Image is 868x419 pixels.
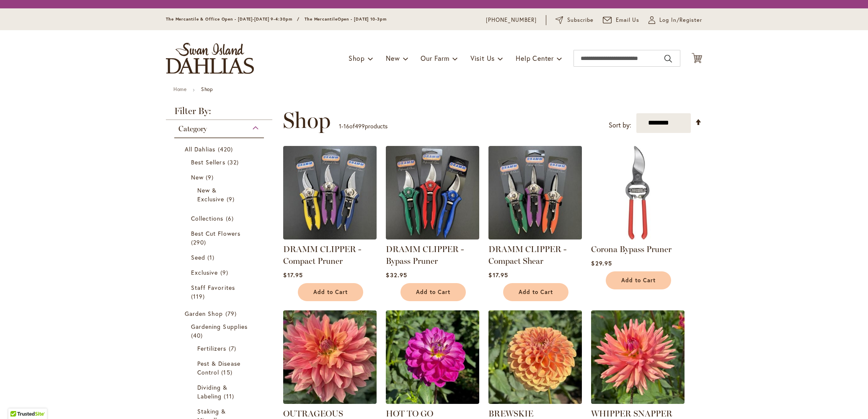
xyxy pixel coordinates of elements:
[283,244,361,266] a: DRAMM CLIPPER - Compact Pruner
[488,409,533,419] a: BREWSKIE
[220,268,230,277] span: 9
[224,392,236,401] span: 11
[173,86,186,92] a: Home
[166,16,338,22] span: The Mercantile & Office Open - [DATE]-[DATE] 9-4:30pm / The Mercantile
[555,16,594,24] a: Subscribe
[283,409,343,419] a: OUTRAGEOUS
[197,359,240,376] span: Pest & Disease Control
[191,229,249,247] a: Best Cut Flowers
[621,277,656,284] span: Add to Cart
[591,146,685,239] img: Corona Bypass Pruner
[470,54,495,62] span: Visit Us
[225,309,239,318] span: 79
[386,54,400,62] span: New
[191,214,249,223] a: Collections
[488,271,508,279] span: $17.95
[191,268,249,277] a: Exclusive
[227,195,237,203] span: 9
[197,186,224,203] span: New & Exclusive
[567,16,594,24] span: Subscribe
[488,244,566,266] a: DRAMM CLIPPER - Compact Shear
[609,117,631,133] label: Sort by:
[603,16,640,24] a: Email Us
[591,310,685,404] img: WHIPPER SNAPPER
[206,173,216,182] span: 9
[400,283,466,301] button: Add to Cart
[283,398,377,406] a: OUTRAGEOUS
[355,122,365,130] span: 499
[191,292,207,301] span: 119
[191,253,249,262] a: Seed
[218,145,235,154] span: 420
[591,409,672,419] a: WHIPPER SNAPPER
[207,253,217,262] span: 1
[283,233,377,241] a: DRAMM CLIPPER - Compact Pruner
[185,145,216,153] span: All Dahlias
[227,158,241,167] span: 32
[166,43,254,74] a: store logo
[283,310,377,404] img: OUTRAGEOUS
[191,229,240,237] span: Best Cut Flowers
[488,146,582,239] img: DRAMM CLIPPER - Compact Shear
[488,398,582,406] a: BREWSKIE
[503,283,568,301] button: Add to Cart
[191,331,205,340] span: 40
[197,383,228,400] span: Dividing & Labeling
[191,173,204,181] span: New
[191,238,208,247] span: 290
[191,322,249,340] a: Gardening Supplies
[349,54,365,62] span: Shop
[591,244,672,254] a: Corona Bypass Pruner
[283,146,377,239] img: DRAMM CLIPPER - Compact Pruner
[197,344,227,352] span: Fertilizers
[339,122,341,130] span: 1
[197,186,243,203] a: New &amp; Exclusive
[178,124,207,133] span: Category
[166,107,272,120] strong: Filter By:
[191,158,249,167] a: Best Sellers
[191,214,224,222] span: Collections
[185,145,256,154] a: All Dahlias
[338,16,387,22] span: Open - [DATE] 10-3pm
[191,323,248,331] span: Gardening Supplies
[648,16,702,24] a: Log In/Register
[386,409,433,419] a: HOT TO GO
[416,289,450,296] span: Add to Cart
[488,233,582,241] a: DRAMM CLIPPER - Compact Shear
[197,383,243,401] a: Dividing &amp; Labeling
[616,16,640,24] span: Email Us
[313,289,348,296] span: Add to Cart
[339,120,387,133] p: - of products
[386,310,479,404] img: HOT TO GO
[591,398,685,406] a: WHIPPER SNAPPER
[298,283,363,301] button: Add to Cart
[226,214,236,223] span: 6
[201,86,213,92] strong: Shop
[516,54,554,62] span: Help Center
[191,253,205,261] span: Seed
[344,122,349,130] span: 16
[191,268,218,276] span: Exclusive
[591,259,612,267] span: $29.95
[185,310,223,318] span: Garden Shop
[386,233,479,241] a: DRAMM CLIPPER - Bypass Pruner
[386,244,464,266] a: DRAMM CLIPPER - Bypass Pruner
[591,233,685,241] a: Corona Bypass Pruner
[229,344,238,353] span: 7
[659,16,702,24] span: Log In/Register
[386,271,407,279] span: $32.95
[386,146,479,239] img: DRAMM CLIPPER - Bypass Pruner
[519,289,553,296] span: Add to Cart
[386,398,479,406] a: HOT TO GO
[221,368,234,377] span: 15
[283,108,331,133] span: Shop
[488,310,582,404] img: BREWSKIE
[486,16,537,24] a: [PHONE_NUMBER]
[421,54,449,62] span: Our Farm
[191,173,249,182] a: New
[191,158,225,166] span: Best Sellers
[191,283,249,301] a: Staff Favorites
[185,309,256,318] a: Garden Shop
[606,271,671,289] button: Add to Cart
[191,284,235,291] span: Staff Favorites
